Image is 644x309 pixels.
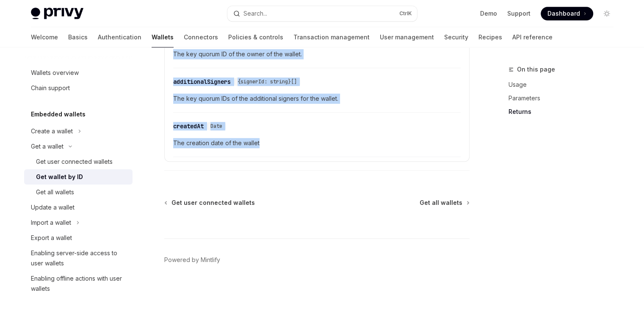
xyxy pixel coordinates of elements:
[24,185,133,200] a: Get all wallets
[31,8,83,19] img: light logo
[478,27,502,47] a: Recipes
[24,65,133,80] a: Wallets overview
[31,83,70,93] div: Chain support
[98,27,141,47] a: Authentication
[24,271,133,296] a: Enabling offline actions with user wallets
[24,80,133,96] a: Chain support
[31,141,64,152] div: Get a wallet
[36,172,83,182] div: Get wallet by ID
[24,124,133,139] button: Create a wallet
[24,246,133,271] a: Enabling server-side access to user wallets
[164,256,220,264] a: Powered by Mintlify
[173,49,461,59] span: The key quorum ID of the owner of the wallet.
[380,27,434,47] a: User management
[171,199,255,207] span: Get user connected wallets
[600,7,614,20] button: Toggle dark mode
[293,27,370,47] a: Transaction management
[68,27,88,47] a: Basics
[31,218,71,228] div: Import a wallet
[420,199,469,207] a: Get all wallets
[31,273,127,294] div: Enabling offline actions with user wallets
[243,8,267,19] div: Search...
[228,27,283,47] a: Policies & controls
[420,199,462,207] span: Get all wallets
[173,94,461,104] span: The key quorum IDs of the additional signers for the wallet.
[36,157,113,167] div: Get user connected wallets
[31,27,58,47] a: Welcome
[31,233,72,243] div: Export a wallet
[507,9,531,18] a: Support
[480,9,497,18] a: Demo
[547,9,580,18] span: Dashboard
[509,105,620,119] a: Returns
[173,77,231,86] div: additionalSigners
[24,230,133,246] a: Export a wallet
[24,139,133,154] button: Get a wallet
[36,187,74,197] div: Get all wallets
[399,10,412,17] span: Ctrl K
[31,202,75,212] div: Update a wallet
[31,126,73,136] div: Create a wallet
[541,7,593,20] a: Dashboard
[512,27,553,47] a: API reference
[509,91,620,105] a: Parameters
[24,215,133,230] button: Import a wallet
[238,78,297,85] span: {signerId: string}[]
[31,109,86,119] h5: Embedded wallets
[173,122,204,130] div: createdAt
[227,6,417,21] button: Search...CtrlK
[184,27,218,47] a: Connectors
[152,27,174,47] a: Wallets
[444,27,468,47] a: Security
[31,248,127,268] div: Enabling server-side access to user wallets
[31,68,79,78] div: Wallets overview
[517,64,555,74] span: On this page
[165,199,255,207] a: Get user connected wallets
[173,138,461,148] span: The creation date of the wallet
[210,123,222,130] span: Date
[24,169,133,185] a: Get wallet by ID
[509,78,620,91] a: Usage
[24,154,133,169] a: Get user connected wallets
[24,200,133,215] a: Update a wallet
